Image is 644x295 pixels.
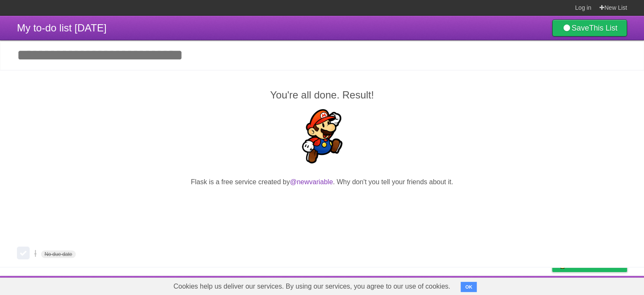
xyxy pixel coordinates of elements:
span: Cookies help us deliver our services. By using our services, you agree to our use of cookies. [165,278,459,295]
span: l [34,248,39,259]
h2: You're all done. Result! [17,87,627,103]
span: My to-do list [DATE] [17,22,107,34]
iframe: X Post Button [307,198,337,210]
a: @newvariable [290,178,333,185]
b: This List [589,24,617,32]
button: OK [461,282,477,292]
p: Flask is a free service created by . Why don't you tell your friends about it. [17,177,627,187]
label: Done [17,247,30,259]
span: Buy me a coffee [570,257,623,272]
span: No due date [41,250,75,258]
img: Super Mario [295,109,349,163]
a: SaveThis List [552,20,627,37]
